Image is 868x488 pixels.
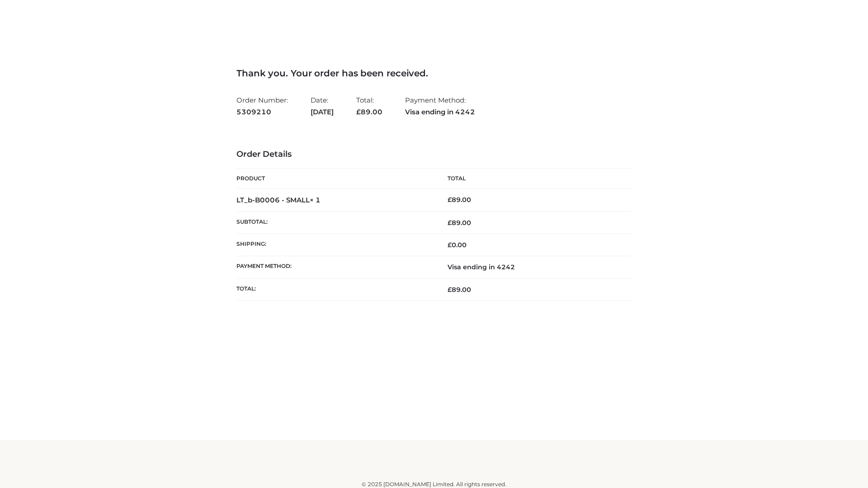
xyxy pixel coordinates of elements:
th: Total [434,169,632,189]
th: Total: [236,278,434,300]
th: Product [236,169,434,189]
th: Shipping: [236,234,434,256]
h3: Order Details [236,150,632,160]
bdi: 89.00 [448,196,471,204]
span: £ [448,196,452,204]
li: Date: [311,92,334,120]
li: Order Number: [236,92,288,120]
li: Total: [356,92,382,120]
h3: Thank you. Your order has been received. [236,68,632,79]
strong: Visa ending in 4242 [405,106,475,118]
td: Visa ending in 4242 [434,256,632,278]
strong: [DATE] [311,106,334,118]
strong: LT_b-B0006 - SMALL [236,196,321,204]
span: £ [448,286,452,294]
li: Payment Method: [405,92,475,120]
span: £ [448,219,452,227]
th: Subtotal: [236,211,434,234]
strong: 5309210 [236,106,288,118]
th: Payment method: [236,256,434,278]
strong: × 1 [310,196,321,204]
span: £ [356,108,361,116]
span: £ [448,241,452,249]
span: 89.00 [448,219,471,227]
bdi: 0.00 [448,241,467,249]
span: 89.00 [448,286,471,294]
span: 89.00 [356,108,382,116]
